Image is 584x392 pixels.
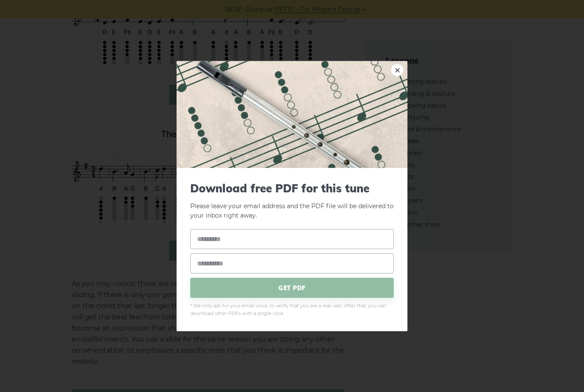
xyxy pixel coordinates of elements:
[177,61,407,168] img: Tin Whistle Fingering Chart Preview
[190,302,394,318] span: * We only ask for your email once, to verify that you are a real user. After that, you can downlo...
[190,181,394,221] p: Please leave your email address and the PDF file will be delivered to your inbox right away.
[190,278,394,298] span: GET PDF
[391,63,404,76] a: ×
[190,181,394,195] span: Download free PDF for this tune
